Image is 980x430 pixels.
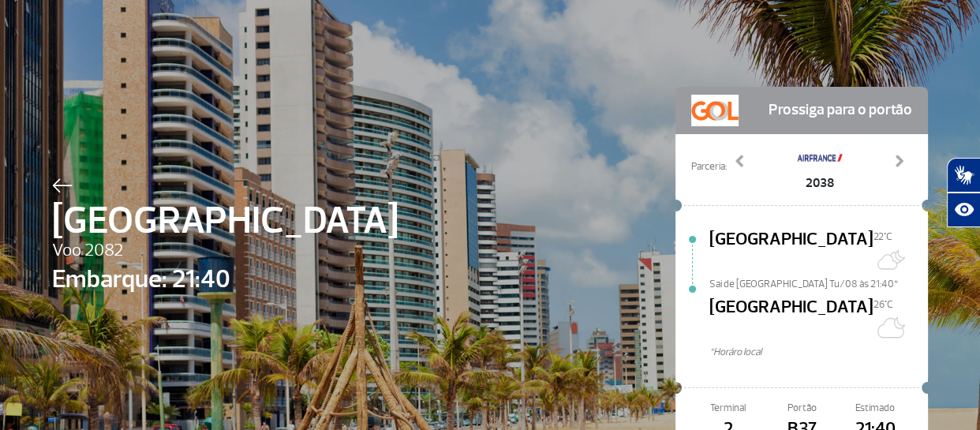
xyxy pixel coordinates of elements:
[873,244,905,275] img: Muitas nuvens
[691,401,765,416] span: Terminal
[52,260,398,298] span: Embarque: 21:40
[52,193,398,249] span: [GEOGRAPHIC_DATA]
[947,158,980,227] div: Plugin de acessibilidade da Hand Talk.
[52,237,398,264] span: Voo 2082
[839,401,912,416] span: Estimado
[765,401,838,416] span: Portão
[873,312,905,343] img: Céu limpo
[709,226,873,277] span: [GEOGRAPHIC_DATA]
[769,95,912,126] span: Prossiga para o portão
[947,193,980,227] button: Abrir recursos assistivos.
[873,230,892,243] span: 22°C
[709,277,928,288] span: Sai de [GEOGRAPHIC_DATA] Tu/08 às 21:40*
[947,158,980,193] button: Abrir tradutor de língua de sinais.
[709,345,928,360] span: *Horáro local
[873,298,893,311] span: 26°C
[691,159,727,174] span: Parceria:
[709,294,873,345] span: [GEOGRAPHIC_DATA]
[796,174,843,193] span: 2038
